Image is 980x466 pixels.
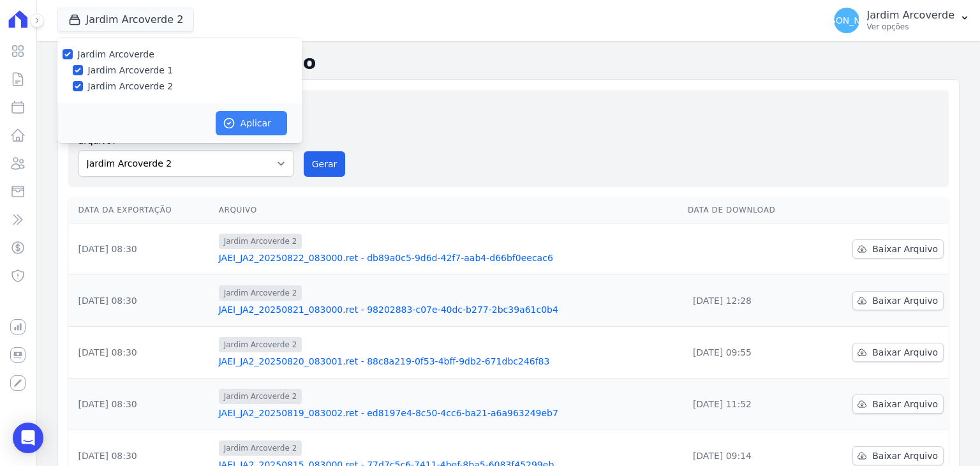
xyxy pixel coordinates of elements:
a: Baixar Arquivo [852,395,944,414]
label: Jardim Arcoverde [78,49,154,59]
h2: Exportações de Retorno [57,51,960,74]
a: JAEI_JA2_20250819_083002.ret - ed8197e4-8c50-4cc6-ba21-a6a963249eb7 [219,407,678,419]
a: JAEI_JA2_20250822_083000.ret - db89a0c5-9d6d-42f7-aab4-d66bf0eecac6 [219,252,678,264]
span: Jardim Arcoverde 2 [219,234,302,249]
span: Baixar Arquivo [872,243,938,255]
td: [DATE] 11:52 [683,379,813,430]
span: Jardim Arcoverde 2 [219,285,302,301]
span: Baixar Arquivo [872,449,938,462]
th: Data da Exportação [68,197,214,223]
button: Gerar [304,151,346,177]
p: Jardim Arcoverde [867,9,954,22]
td: [DATE] 08:30 [68,223,214,275]
a: Baixar Arquivo [852,291,944,310]
a: JAEI_JA2_20250820_083001.ret - 88c8a219-0f53-4bff-9db2-671dbc246f83 [219,355,678,368]
a: Baixar Arquivo [852,446,944,465]
span: Jardim Arcoverde 2 [219,440,302,456]
button: Jardim Arcoverde 2 [57,8,195,32]
span: Baixar Arquivo [872,346,938,359]
p: Ver opções [867,22,954,32]
td: [DATE] 08:30 [68,379,214,430]
td: [DATE] 08:30 [68,327,214,379]
span: Baixar Arquivo [872,398,938,410]
span: Baixar Arquivo [872,294,938,307]
button: [PERSON_NAME] Jardim Arcoverde Ver opções [824,3,980,38]
label: Jardim Arcoverde 2 [88,80,174,93]
th: Data de Download [683,197,813,223]
td: [DATE] 12:28 [683,275,813,327]
button: Aplicar [216,111,287,135]
th: Arquivo [214,197,683,223]
span: Jardim Arcoverde 2 [219,337,302,352]
td: [DATE] 08:30 [68,275,214,327]
span: [PERSON_NAME] [809,16,883,25]
a: Baixar Arquivo [852,343,944,362]
td: [DATE] 09:55 [683,327,813,379]
a: JAEI_JA2_20250821_083000.ret - 98202883-c07e-40dc-b277-2bc39a61c0b4 [219,303,678,316]
span: Jardim Arcoverde 2 [219,389,302,404]
label: Jardim Arcoverde 1 [88,64,174,77]
a: Baixar Arquivo [852,239,944,259]
div: Open Intercom Messenger [13,423,43,453]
